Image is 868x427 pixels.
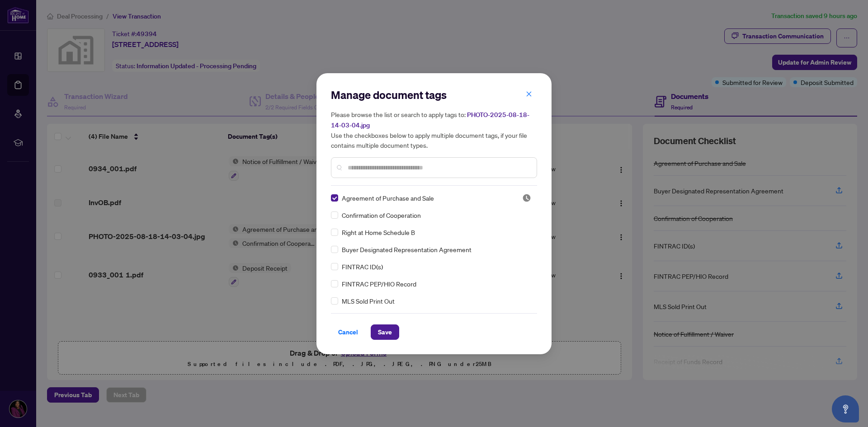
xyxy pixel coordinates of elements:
h2: Manage document tags [331,88,537,102]
button: Open asap [832,395,859,422]
span: close [526,91,532,97]
span: Save [378,325,392,339]
span: FINTRAC ID(s) [342,262,383,272]
span: Pending Review [522,193,531,202]
img: status [522,193,531,202]
h5: Please browse the list or search to apply tags to: Use the checkboxes below to apply multiple doc... [331,109,537,150]
span: MLS Sold Print Out [342,296,395,306]
span: Confirmation of Cooperation [342,210,421,220]
span: FINTRAC PEP/HIO Record [342,279,416,289]
span: Right at Home Schedule B [342,227,415,237]
span: Cancel [338,325,358,339]
span: Buyer Designated Representation Agreement [342,244,472,254]
span: Agreement of Purchase and Sale [342,193,434,203]
span: PHOTO-2025-08-18-14-03-04.jpg [331,111,529,129]
button: Cancel [331,324,365,340]
button: Save [371,324,399,340]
